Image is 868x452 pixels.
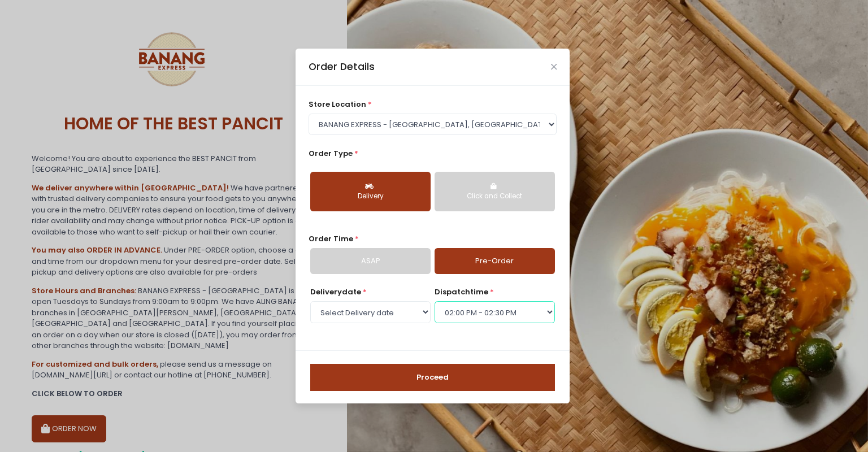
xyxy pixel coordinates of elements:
[318,192,423,202] div: Delivery
[309,148,353,159] span: Order Type
[551,64,557,69] button: Close
[309,59,375,74] div: Order Details
[310,286,361,297] span: Delivery date
[435,172,555,211] button: Click and Collect
[435,248,555,274] a: Pre-Order
[310,248,431,274] a: ASAP
[310,364,555,391] button: Proceed
[309,99,366,110] span: store location
[442,192,547,202] div: Click and Collect
[309,233,353,244] span: Order Time
[310,172,431,211] button: Delivery
[435,286,488,297] span: dispatch time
